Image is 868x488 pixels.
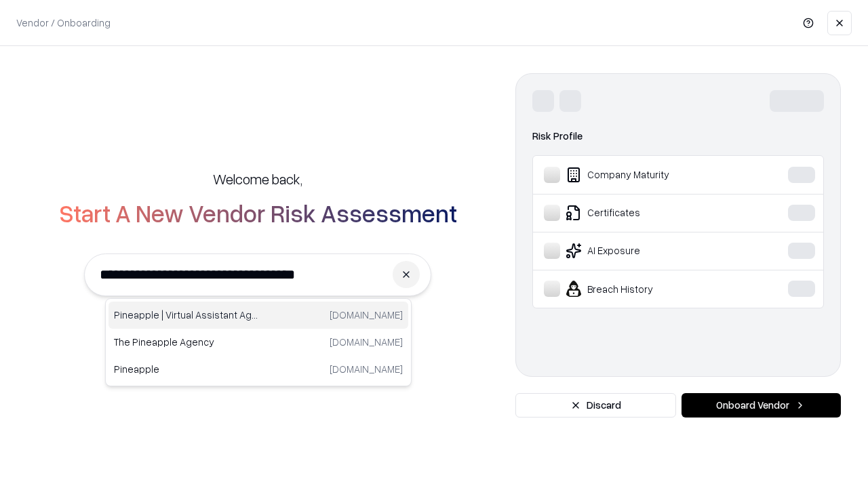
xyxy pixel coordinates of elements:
p: Vendor / Onboarding [16,16,111,30]
p: [DOMAIN_NAME] [330,335,403,349]
button: Discard [515,393,676,418]
p: The Pineapple Agency [114,335,258,349]
h5: Welcome back, [213,169,302,188]
div: AI Exposure [544,243,747,259]
p: Pineapple [114,362,258,376]
div: Risk Profile [532,128,824,144]
div: Suggestions [105,298,412,386]
p: [DOMAIN_NAME] [330,308,403,322]
div: Breach History [544,281,747,297]
p: [DOMAIN_NAME] [330,362,403,376]
p: Pineapple | Virtual Assistant Agency [114,308,258,322]
div: Company Maturity [544,167,747,183]
button: Onboard Vendor [682,393,841,418]
div: Certificates [544,205,747,221]
h2: Start A New Vendor Risk Assessment [59,199,457,226]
